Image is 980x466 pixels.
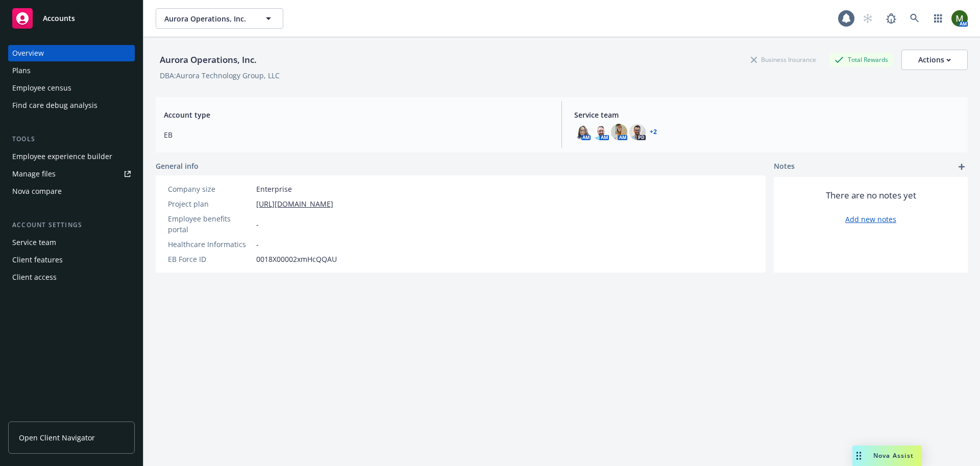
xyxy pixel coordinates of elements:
[156,53,261,66] div: Aurora Operations, Inc.
[8,134,135,144] div: Tools
[168,184,252,194] div: Company size
[904,8,925,29] a: Search
[256,239,259,250] span: -
[8,4,135,33] a: Accounts
[8,269,135,285] a: Client access
[256,254,337,264] span: 0018X00002xmHcQQAU
[8,80,135,96] a: Employee census
[8,45,135,61] a: Overview
[826,189,916,202] span: There are no notes yet
[19,432,95,443] span: Open Client Navigator
[12,62,31,79] div: Plans
[8,148,135,165] a: Employee experience builder
[164,13,253,24] span: Aurora Operations, Inc.
[168,213,252,235] div: Employee benefits portal
[955,161,968,173] a: add
[8,62,135,79] a: Plans
[901,50,968,70] button: Actions
[12,166,56,182] div: Manage files
[156,8,283,29] button: Aurora Operations, Inc.
[629,124,646,140] img: photo
[845,214,896,225] a: Add new notes
[12,148,112,165] div: Employee experience builder
[168,239,252,250] div: Healthcare Informatics
[650,129,657,135] a: +2
[43,14,75,23] span: Accounts
[12,97,97,114] div: Find care debug analysis
[8,183,135,199] a: Nova compare
[746,53,821,66] div: Business Insurance
[774,161,795,173] span: Notes
[918,50,951,70] div: Actions
[164,109,549,120] span: Account type
[611,124,627,140] img: photo
[8,234,135,251] a: Service team
[873,451,914,460] span: Nova Assist
[168,198,252,209] div: Project plan
[160,70,280,81] div: DBA: Aurora Technology Group, LLC
[12,269,57,285] div: Client access
[574,109,960,120] span: Service team
[12,183,62,199] div: Nova compare
[8,252,135,268] a: Client features
[8,97,135,114] a: Find care debug analysis
[852,446,865,466] div: Drag to move
[8,166,135,182] a: Manage files
[593,124,609,140] img: photo
[12,80,71,96] div: Employee census
[8,220,135,230] div: Account settings
[256,198,333,209] a: [URL][DOMAIN_NAME]
[574,124,591,140] img: photo
[12,252,63,268] div: Client features
[881,8,901,29] a: Report a Bug
[164,129,549,140] span: EB
[12,45,44,61] div: Overview
[256,184,292,194] span: Enterprise
[168,254,252,264] div: EB Force ID
[156,161,199,171] span: General info
[256,219,259,230] span: -
[12,234,56,251] div: Service team
[852,446,922,466] button: Nova Assist
[857,8,878,29] a: Start snowing
[829,53,893,66] div: Total Rewards
[928,8,948,29] a: Switch app
[951,10,968,27] img: photo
